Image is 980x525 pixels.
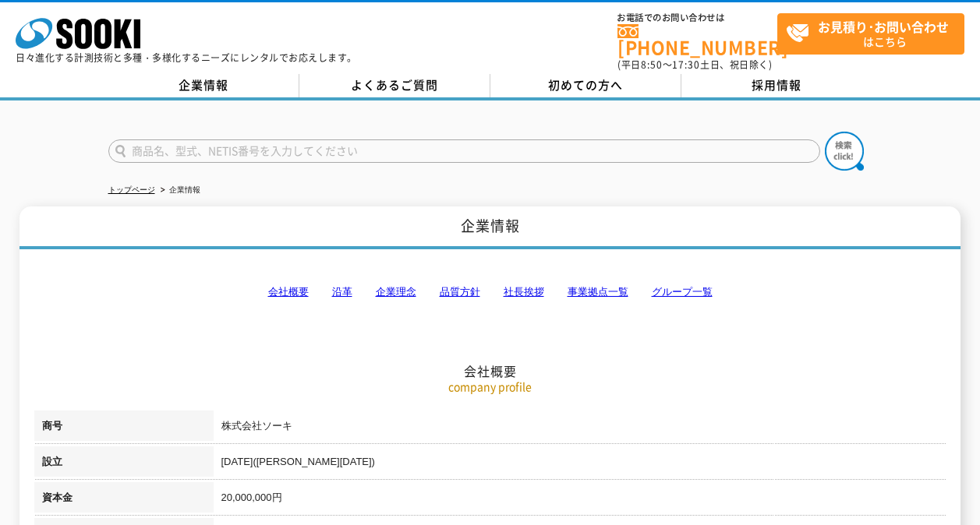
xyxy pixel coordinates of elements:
[157,182,200,199] li: 企業情報
[214,446,946,482] td: [DATE]([PERSON_NAME][DATE])
[652,286,713,298] a: グループ一覧
[34,379,946,395] p: company profile
[34,410,214,446] th: 商号
[332,286,352,298] a: 沿革
[617,58,772,72] span: (平日 ～ 土日、祝日除く)
[617,24,777,56] a: [PHONE_NUMBER]
[818,17,949,36] strong: お見積り･お問い合わせ
[440,286,480,298] a: 品質方針
[214,482,946,518] td: 20,000,000円
[786,14,964,53] span: はこちら
[299,74,490,97] a: よくあるご質問
[214,410,946,446] td: 株式会社ソーキ
[672,58,700,72] span: 17:30
[777,13,964,55] a: お見積り･お問い合わせはこちら
[681,74,872,97] a: 採用情報
[19,206,961,249] h1: 企業情報
[108,74,299,97] a: 企業情報
[825,132,864,171] img: btn_search.png
[108,139,820,163] input: 商品名、型式、NETIS番号を入力してください
[568,286,628,298] a: 事業拠点一覧
[490,74,681,97] a: 初めての方へ
[34,446,214,482] th: 設立
[16,53,357,62] p: 日々進化する計測技術と多種・多様化するニーズにレンタルでお応えします。
[108,185,155,194] a: トップページ
[617,13,777,23] span: お電話でのお問い合わせは
[268,286,309,298] a: 会社概要
[548,76,623,93] span: 初めての方へ
[504,286,544,298] a: 社長挨拶
[34,207,946,379] h2: 会社概要
[376,286,416,298] a: 企業理念
[641,58,663,72] span: 8:50
[34,482,214,518] th: 資本金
